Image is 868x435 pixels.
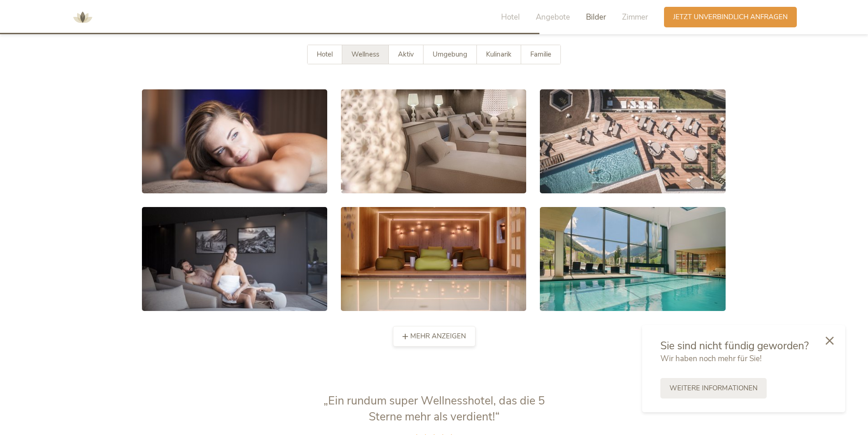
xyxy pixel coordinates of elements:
span: mehr anzeigen [410,331,466,341]
span: Hotel [317,50,333,59]
span: Zimmer [622,12,648,22]
span: Wir haben noch mehr für Sie! [660,353,762,364]
span: Wellness [351,50,379,59]
span: Sie sind nicht fündig geworden? [660,339,809,353]
span: Kulinarik [486,50,512,59]
span: Hotel [501,12,520,22]
span: Familie [530,50,551,59]
span: Jetzt unverbindlich anfragen [673,12,788,22]
span: „Ein rundum super Wellnesshotel, das die 5 Sterne mehr als verdient!“ [324,393,545,425]
span: Weitere Informationen [669,383,758,393]
img: AMONTI & LUNARIS Wellnessresort [69,4,96,31]
span: Aktiv [398,50,414,59]
a: Weitere Informationen [660,378,767,399]
a: AMONTI & LUNARIS Wellnessresort [69,14,96,20]
span: Umgebung [433,50,467,59]
span: Angebote [536,12,570,22]
span: Bilder [586,12,606,22]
